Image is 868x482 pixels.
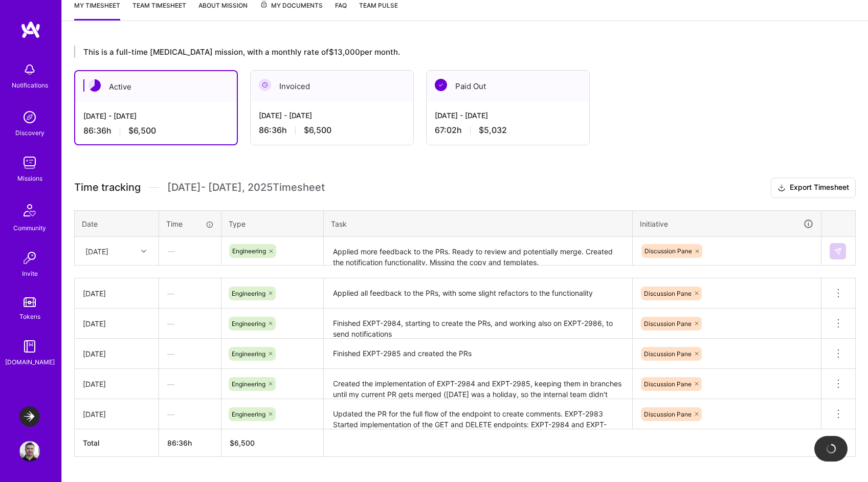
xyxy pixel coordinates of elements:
a: User Avatar [17,441,42,462]
img: Community [17,198,42,223]
div: — [159,340,221,367]
div: Active [75,71,237,102]
span: $5,032 [479,125,507,136]
span: $6,500 [304,125,331,136]
span: Engineering [232,350,265,358]
div: [DATE] - [DATE] [435,110,581,121]
i: icon Chevron [141,249,146,254]
textarea: Created the implementation of EXPT-2984 and EXPT-2985, keeping them in branches until my current ... [325,370,631,398]
div: Invite [22,268,38,279]
div: Missions [17,173,42,184]
img: Active [88,79,101,92]
img: teamwork [19,152,40,173]
div: Discovery [15,127,44,138]
div: Paid Out [427,71,589,102]
div: [DATE] [83,288,150,299]
div: [DATE] - [DATE] [259,110,405,121]
a: LaunchDarkly: Experimentation Delivery Team [17,406,42,427]
img: loading [826,444,836,454]
span: [DATE] - [DATE] , 2025 Timesheet [167,181,325,194]
div: Tokens [19,311,40,322]
span: Discussion Pane [644,247,692,255]
th: Type [221,210,324,237]
span: Engineering [232,247,266,255]
div: Community [13,223,46,233]
span: $6,500 [128,125,156,136]
span: Engineering [232,380,265,388]
div: 86:36 h [259,125,405,136]
div: [DOMAIN_NAME] [5,357,55,367]
img: bell [19,59,40,80]
div: null [830,243,847,259]
th: Task [324,210,633,237]
th: 86:36h [159,429,221,457]
span: Engineering [232,410,265,418]
div: [DATE] [83,348,150,359]
button: Export Timesheet [771,178,856,198]
div: Initiative [640,218,814,230]
img: LaunchDarkly: Experimentation Delivery Team [19,406,40,427]
span: Engineering [232,320,265,327]
span: Time tracking [74,181,141,194]
div: — [159,280,221,307]
textarea: Finished EXPT-2985 and created the PRs [325,340,631,368]
th: Date [75,210,159,237]
th: Total [75,429,159,457]
img: Invoiced [259,79,271,91]
img: tokens [24,297,36,307]
span: Discussion Pane [644,380,692,388]
textarea: Updated the PR for the full flow of the endpoint to create comments. EXPT-2983 Started implementa... [325,400,631,428]
img: Submit [834,247,842,255]
img: guide book [19,336,40,357]
img: Invite [19,248,40,268]
div: — [160,237,220,265]
img: User Avatar [19,441,40,462]
div: — [159,370,221,398]
textarea: Finished EXPT-2984, starting to create the PRs, and working also on EXPT-2986, to send notifications [325,310,631,338]
img: logo [20,20,41,39]
div: Invoiced [251,71,413,102]
th: $6,500 [221,429,324,457]
div: [DATE] - [DATE] [83,111,229,121]
textarea: Applied more feedback to the PRs. Ready to review and potentially merge. Created the notification... [325,238,631,265]
div: 67:02 h [435,125,581,136]
div: Time [166,218,214,229]
i: icon Download [777,183,786,193]
div: — [159,401,221,428]
div: — [159,310,221,337]
div: [DATE] [83,379,150,389]
span: Discussion Pane [644,320,692,327]
span: Team Pulse [359,2,398,9]
img: Paid Out [435,79,447,91]
div: 86:36 h [83,125,229,136]
img: discovery [19,107,40,127]
span: Discussion Pane [644,290,692,297]
span: Discussion Pane [644,410,692,418]
span: Discussion Pane [644,350,692,358]
span: Engineering [232,290,265,297]
div: [DATE] [83,409,150,420]
div: [DATE] [85,246,108,256]
div: [DATE] [83,318,150,329]
div: This is a full-time [MEDICAL_DATA] mission, with a monthly rate of $13,000 per month. [74,46,812,58]
textarea: Applied all feedback to the PRs, with some slight refactors to the functionality [325,279,631,308]
div: Notifications [12,80,48,91]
